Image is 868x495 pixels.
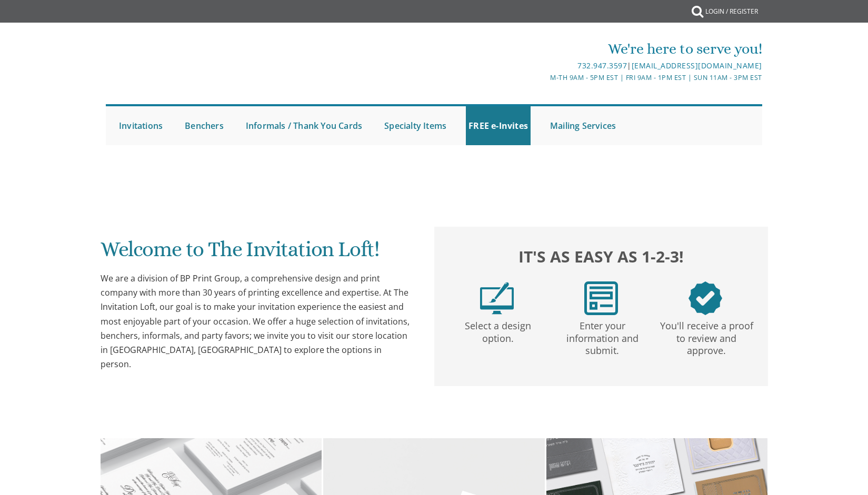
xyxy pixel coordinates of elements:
a: Invitations [116,106,165,145]
p: You'll receive a proof to review and approve. [656,315,756,357]
a: Benchers [182,106,226,145]
img: step3.png [689,281,722,315]
a: [EMAIL_ADDRESS][DOMAIN_NAME] [632,60,762,70]
a: Mailing Services [547,106,618,145]
p: Enter your information and submit. [552,315,652,357]
p: Select a design option. [448,315,548,345]
a: FREE e-Invites [466,106,531,145]
div: | [325,59,762,72]
h1: Welcome to The Invitation Loft! [101,238,413,269]
img: step2.png [584,281,618,315]
div: We are a division of BP Print Group, a comprehensive design and print company with more than 30 y... [101,271,413,371]
a: Informals / Thank You Cards [243,106,365,145]
h2: It's as easy as 1-2-3! [445,245,757,268]
img: step1.png [480,281,514,315]
div: We're here to serve you! [325,38,762,59]
a: 732.947.3597 [577,60,627,70]
a: Specialty Items [382,106,449,145]
div: M-Th 9am - 5pm EST | Fri 9am - 1pm EST | Sun 11am - 3pm EST [325,72,762,83]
